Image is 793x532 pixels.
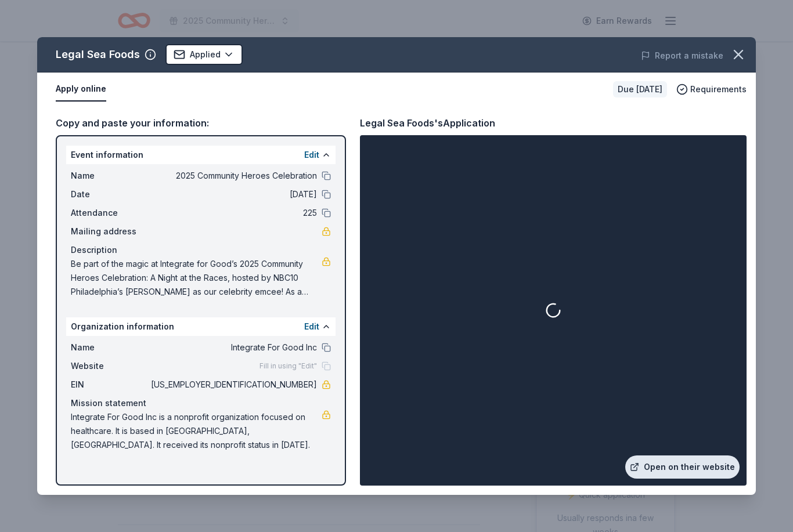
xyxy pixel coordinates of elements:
span: Name [71,169,149,183]
span: Name [71,341,149,354]
span: Applied [190,48,221,61]
span: Mailing address [71,225,149,238]
button: Requirements [676,82,747,96]
a: Open on their website [625,455,740,479]
span: Attendance [71,206,149,220]
button: Apply online [56,77,106,102]
span: EIN [71,378,149,392]
div: Event information [66,146,336,164]
button: Edit [304,148,319,162]
span: Be part of the magic at Integrate for Good’s 2025 Community Heroes Celebration: A Night at the Ra... [71,257,322,299]
span: Website [71,359,149,373]
div: Legal Sea Foods's Application [360,115,495,131]
div: Organization information [66,317,336,336]
span: Fill in using "Edit" [259,361,317,371]
span: [US_EMPLOYER_IDENTIFICATION_NUMBER] [149,378,317,392]
button: Applied [165,44,243,65]
span: Integrate For Good Inc [149,341,317,354]
div: Description [71,243,331,257]
div: Mission statement [71,396,331,410]
span: Requirements [690,82,747,96]
button: Report a mistake [641,49,723,63]
span: [DATE] [149,187,317,201]
div: Due [DATE] [613,81,667,97]
span: Date [71,187,149,201]
div: Copy and paste your information: [56,115,346,131]
button: Edit [304,320,319,334]
span: 2025 Community Heroes Celebration [149,169,317,183]
span: Integrate For Good Inc is a nonprofit organization focused on healthcare. It is based in [GEOGRAP... [71,410,322,452]
span: 225 [149,206,317,220]
div: Legal Sea Foods [56,45,140,64]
